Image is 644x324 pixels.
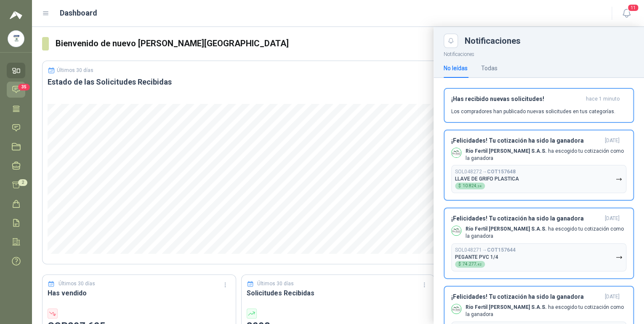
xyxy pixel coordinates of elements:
[487,169,516,175] b: COT157648
[463,262,482,266] span: 74.277
[434,48,644,58] p: Notificaciones
[466,226,547,232] b: Rio Fertil [PERSON_NAME] S.A.S.
[451,137,601,144] h3: ¡Felicidades! Tu cotización ha sido la ganadora
[444,64,468,73] div: No leídas
[455,169,516,175] p: SOL048272 →
[586,96,620,103] span: hace 1 minuto
[466,226,626,240] p: ha escogido tu cotización como la ganadora
[451,96,583,103] h3: ¡Has recibido nuevas solicitudes!
[444,207,634,279] button: ¡Felicidades! Tu cotización ha sido la ganadora[DATE] Company LogoRio Fertil [PERSON_NAME] S.A.S....
[18,179,27,186] span: 2
[455,261,485,268] div: $
[451,293,601,300] h3: ¡Felicidades! Tu cotización ha sido la ganadora
[463,184,482,188] span: 10.824
[452,304,461,313] img: Company Logo
[451,108,615,115] p: Los compradores han publicado nuevas solicitudes en tus categorías.
[466,304,626,318] p: ha escogido tu cotización como la ganadora
[465,37,634,45] div: Notificaciones
[627,4,639,12] span: 11
[451,165,626,193] button: SOL048272→COT157648LLAVE DE GRIFO PLASTICA$10.824,24
[476,263,482,266] span: ,42
[444,34,458,48] button: Close
[451,243,626,271] button: SOL048271→COT157644PEGANTE PVC 1/4$74.277,42
[7,82,25,97] a: 35
[605,293,620,300] span: [DATE]
[455,176,519,182] p: LLAVE DE GRIFO PLASTICA
[455,254,498,260] p: PEGANTE PVC 1/4
[452,148,461,157] img: Company Logo
[466,148,626,162] p: ha escogido tu cotización como la ganadora
[451,215,601,222] h3: ¡Felicidades! Tu cotización ha sido la ganadora
[60,7,97,19] h1: Dashboard
[455,183,485,189] div: $
[619,6,634,21] button: 11
[466,148,547,154] b: Rio Fertil [PERSON_NAME] S.A.S.
[18,84,30,90] span: 35
[7,177,25,193] a: 2
[444,88,634,123] button: ¡Has recibido nuevas solicitudes!hace 1 minuto Los compradores han publicado nuevas solicitudes e...
[605,137,620,144] span: [DATE]
[8,31,24,47] img: Company Logo
[605,215,620,222] span: [DATE]
[455,247,516,253] p: SOL048271 →
[444,130,634,201] button: ¡Felicidades! Tu cotización ha sido la ganadora[DATE] Company LogoRio Fertil [PERSON_NAME] S.A.S....
[452,226,461,235] img: Company Logo
[481,64,498,73] div: Todas
[466,304,547,310] b: Rio Fertil [PERSON_NAME] S.A.S.
[10,10,22,20] img: Logo peakr
[487,247,516,253] b: COT157644
[476,184,482,188] span: ,24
